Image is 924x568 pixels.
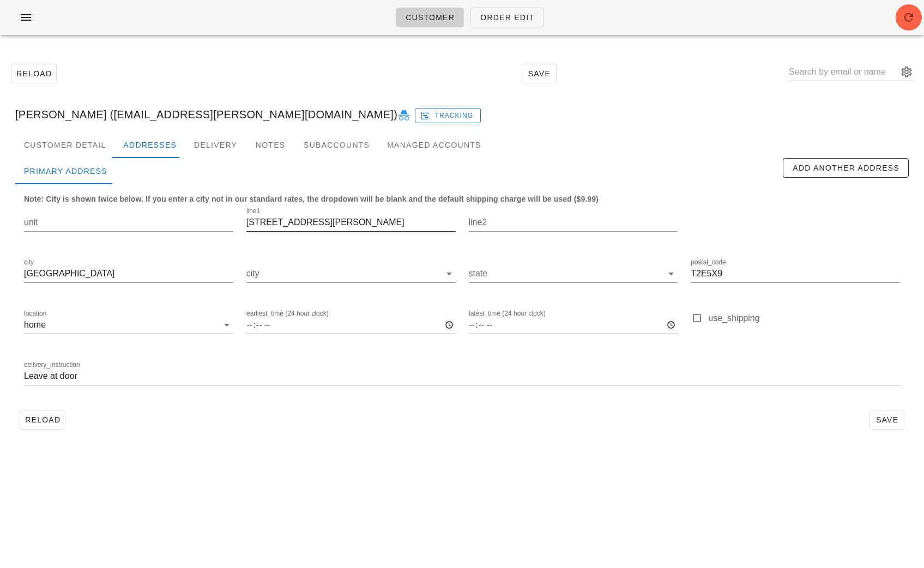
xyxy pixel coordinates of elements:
[874,415,899,424] span: Save
[415,108,481,123] button: Tracking
[24,316,233,334] div: locationhome
[422,111,474,120] span: Tracking
[691,258,726,267] label: postal_code
[185,132,246,158] div: Delivery
[246,310,329,318] label: earliest_time (24 hour clock)
[7,97,917,132] div: [PERSON_NAME] ([EMAIL_ADDRESS][PERSON_NAME][DOMAIN_NAME])
[792,164,899,172] span: Add Another Address
[24,195,599,203] b: Note: City is shown twice below. If you enter a city not in our standard rates, the dropdown will...
[246,207,260,215] label: line1
[469,265,678,282] div: state
[522,64,557,83] button: Save
[783,158,909,178] button: Add Another Address
[246,265,456,282] div: city
[869,410,904,430] button: Save
[24,310,46,318] label: location
[708,313,900,324] label: use_shipping
[469,310,546,318] label: latest_time (24 hour clock)
[527,69,552,78] span: Save
[11,64,57,83] button: Reload
[15,158,116,184] div: Primary Address
[900,65,913,78] button: appended action
[405,13,455,22] span: Customer
[470,8,543,27] a: Order Edit
[20,410,65,430] button: Reload
[24,320,46,330] div: home
[24,361,80,369] label: delivery_instruction
[789,63,898,81] input: Search by email or name
[114,132,185,158] div: Addresses
[295,132,378,158] div: Subaccounts
[378,132,490,158] div: Managed Accounts
[24,258,34,267] label: city
[396,8,464,27] a: Customer
[415,106,481,123] a: Tracking
[25,415,61,424] span: Reload
[480,13,534,22] span: Order Edit
[16,69,52,78] span: Reload
[246,132,295,158] div: Notes
[15,132,114,158] div: Customer Detail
